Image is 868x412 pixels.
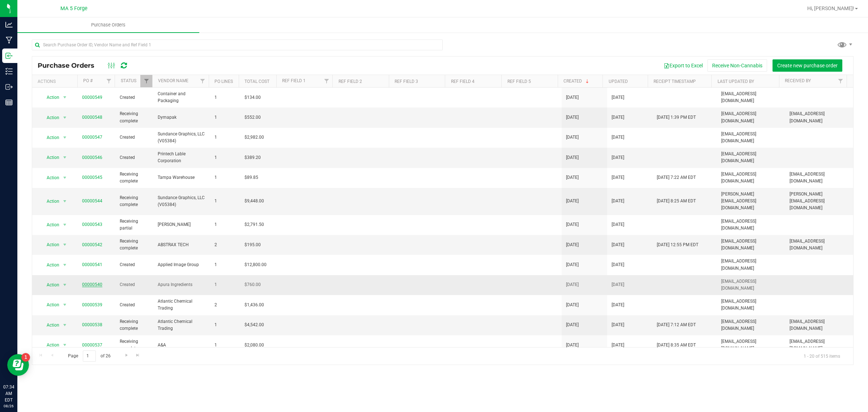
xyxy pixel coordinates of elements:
a: 00000540 [82,282,102,287]
span: 1 [214,94,236,101]
button: Export to Excel [659,59,707,72]
span: [EMAIL_ADDRESS][DOMAIN_NAME] [721,218,780,232]
iframe: Resource center unread badge [21,353,30,362]
span: [EMAIL_ADDRESS][DOMAIN_NAME] [790,110,849,124]
span: Receiving complete [120,318,149,332]
span: Purchase Orders [81,22,135,28]
span: [DATE] [612,302,624,308]
a: 00000542 [82,242,102,247]
span: [DATE] [612,94,624,101]
span: MA 5 Forge [60,5,88,12]
span: $389.20 [244,154,261,161]
span: Action [41,113,60,123]
span: select [60,220,69,230]
span: $2,791.50 [244,221,264,228]
span: [EMAIL_ADDRESS][DOMAIN_NAME] [790,338,849,352]
a: Filter [320,75,332,87]
span: [DATE] [566,174,579,181]
a: Total Cost [244,79,269,84]
span: Action [41,300,60,310]
inline-svg: Reports [5,99,13,106]
a: 00000546 [82,155,102,160]
span: 1 [214,134,236,141]
span: $760.00 [244,281,261,288]
span: Action [41,240,60,250]
span: [DATE] 8:35 AM EDT [657,342,696,349]
span: $89.85 [244,174,258,181]
span: [DATE] [612,134,624,141]
inline-svg: Analytics [5,21,13,28]
span: [EMAIL_ADDRESS][DOMAIN_NAME] [721,338,780,352]
span: [EMAIL_ADDRESS][DOMAIN_NAME] [721,171,780,185]
iframe: Resource center [7,354,29,376]
a: Ref Field 2 [339,79,362,84]
a: Vendor Name [158,78,188,83]
inline-svg: Inventory [5,68,13,75]
span: Page of 26 [62,350,116,362]
span: select [60,196,69,206]
span: [EMAIL_ADDRESS][DOMAIN_NAME] [721,238,780,252]
span: [EMAIL_ADDRESS][DOMAIN_NAME] [790,171,849,185]
a: Created [563,79,590,84]
span: select [60,260,69,270]
span: Dymapak [158,114,206,121]
span: [EMAIL_ADDRESS][DOMAIN_NAME] [790,318,849,332]
span: select [60,340,69,350]
span: [PERSON_NAME] [158,221,206,228]
span: [DATE] [566,261,579,268]
span: [DATE] [612,174,624,181]
span: $1,436.00 [244,302,264,308]
a: 00000547 [82,135,102,140]
span: Action [41,133,60,143]
input: Search Purchase Order ID, Vendor Name and Ref Field 1 [32,39,443,50]
span: Action [41,92,60,102]
span: [DATE] [612,321,624,328]
span: 1 [214,281,236,288]
a: 00000538 [82,322,102,327]
a: 00000549 [82,95,102,100]
span: Printech Lable Corporation [158,151,206,164]
span: [DATE] [566,221,579,228]
span: Applied Image Group [158,261,206,268]
span: [DATE] [566,198,579,205]
span: Action [41,280,60,290]
span: $12,800.00 [244,261,267,268]
span: [DATE] [566,134,579,141]
span: Action [41,173,60,183]
span: Purchase Orders [38,62,102,70]
a: Updated [609,79,628,84]
span: [DATE] [566,302,579,308]
span: [DATE] [612,342,624,349]
span: Created [120,302,149,308]
span: select [60,173,69,183]
span: [DATE] [612,154,624,161]
span: Atlantic Chemical Trading [158,298,206,312]
a: Filter [103,75,115,87]
span: [EMAIL_ADDRESS][DOMAIN_NAME] [721,278,780,292]
span: [DATE] [612,198,624,205]
span: select [60,92,69,102]
span: 1 [214,174,236,181]
span: [DATE] [566,342,579,349]
span: Created [120,134,149,141]
span: [DATE] [612,241,624,248]
span: [DATE] 7:12 AM EDT [657,321,696,328]
a: Last Updated By [718,79,754,84]
span: 1 [214,198,236,205]
a: Ref Field 1 [282,78,306,83]
span: Receiving complete [120,238,149,252]
span: Atlantic Chemical Trading [158,318,206,332]
input: 1 [83,350,96,362]
span: 1 - 20 of 515 items [798,350,846,361]
span: [EMAIL_ADDRESS][DOMAIN_NAME] [721,318,780,332]
div: Actions [38,79,75,84]
a: Go to the next page [121,350,132,360]
span: Receiving complete [120,338,149,352]
a: 00000543 [82,222,102,227]
a: Filter [835,75,847,87]
span: [PERSON_NAME][EMAIL_ADDRESS][DOMAIN_NAME] [790,191,849,212]
a: 00000537 [82,342,102,348]
a: Ref Field 4 [451,79,475,84]
span: 1 [214,321,236,328]
span: 1 [214,154,236,161]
